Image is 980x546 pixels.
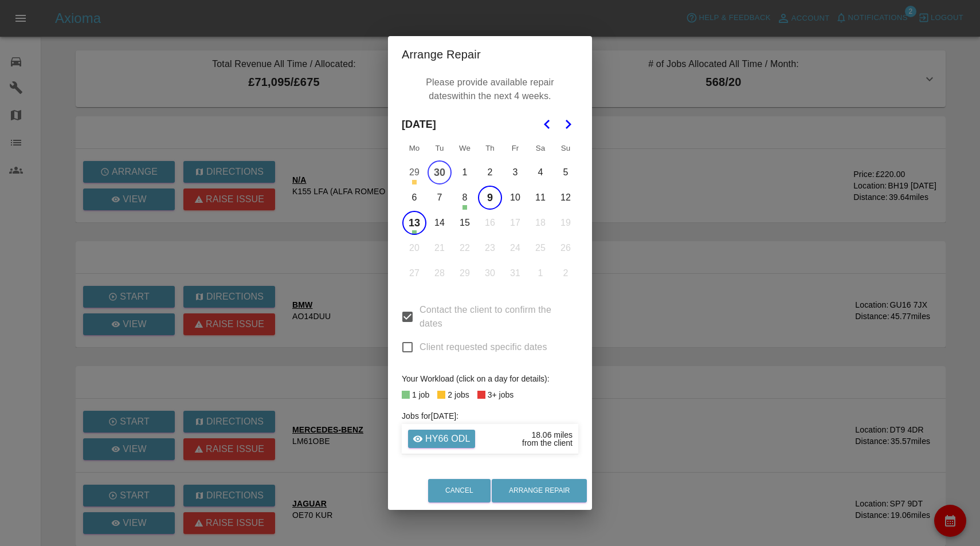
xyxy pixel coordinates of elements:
button: Tuesday, October 7th, 2025 [428,186,452,210]
button: Monday, October 20th, 2025 [402,236,426,260]
button: Cancel [428,479,491,502]
button: Go to the Previous Month [537,114,558,135]
h6: Jobs for [DATE] : [402,410,578,422]
button: Friday, October 17th, 2025 [503,211,527,235]
button: Tuesday, October 21st, 2025 [428,236,452,260]
th: Friday [503,137,528,160]
button: Saturday, October 18th, 2025 [528,211,552,235]
button: Thursday, October 9th, 2025, selected [478,186,502,210]
button: Thursday, October 2nd, 2025 [478,160,502,184]
button: Wednesday, October 1st, 2025 [453,160,477,184]
button: Wednesday, October 8th, 2025 [453,186,477,210]
button: Wednesday, October 22nd, 2025 [453,236,477,260]
div: Your Workload (click on a day for details): [402,372,578,386]
span: [DATE] [402,112,436,137]
button: Arrange Repair [492,479,587,502]
div: 3+ jobs [488,388,514,402]
button: Thursday, October 30th, 2025 [478,261,502,285]
button: Friday, October 24th, 2025 [503,236,527,260]
button: Saturday, November 1st, 2025 [528,261,552,285]
button: Thursday, October 16th, 2025 [478,211,502,235]
p: HY66 ODL [425,432,471,446]
button: Tuesday, October 28th, 2025 [428,261,452,285]
button: Monday, October 13th, 2025, selected [402,211,426,235]
th: Sunday [553,137,578,160]
div: 18.06 miles [531,431,573,439]
button: Friday, October 31st, 2025 [503,261,527,285]
button: Saturday, October 11th, 2025 [528,186,552,210]
div: 1 job [412,388,429,402]
div: 2 jobs [448,388,469,402]
button: Sunday, October 19th, 2025 [554,211,578,235]
th: Saturday [528,137,553,160]
th: Tuesday [427,137,452,160]
button: Monday, October 6th, 2025 [402,186,426,210]
button: Wednesday, October 29th, 2025 [453,261,477,285]
p: Please provide available repair dates within the next 4 weeks. [407,73,573,106]
button: Friday, October 10th, 2025 [503,186,527,210]
button: Monday, October 27th, 2025 [402,261,426,285]
button: Tuesday, October 14th, 2025 [428,211,452,235]
button: Thursday, October 23rd, 2025 [478,236,502,260]
button: Tuesday, September 30th, 2025, selected [428,160,452,184]
button: Saturday, October 25th, 2025 [528,236,552,260]
span: Contact the client to confirm the dates [420,303,569,331]
div: from the client [522,439,573,447]
button: Saturday, October 4th, 2025 [528,160,552,184]
button: Sunday, October 26th, 2025 [554,236,578,260]
button: Go to the Next Month [558,114,578,135]
button: Sunday, October 5th, 2025 [554,160,578,184]
th: Wednesday [452,137,477,160]
button: Wednesday, October 15th, 2025 [453,211,477,235]
button: Monday, September 29th, 2025 [402,160,426,184]
th: Monday [402,137,427,160]
table: October 2025 [402,137,578,286]
button: Sunday, October 12th, 2025 [554,186,578,210]
h2: Arrange Repair [388,36,592,73]
a: HY66 ODL [408,430,475,448]
th: Thursday [477,137,503,160]
span: Client requested specific dates [420,340,547,354]
button: Friday, October 3rd, 2025 [503,160,527,184]
button: Sunday, November 2nd, 2025 [554,261,578,285]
